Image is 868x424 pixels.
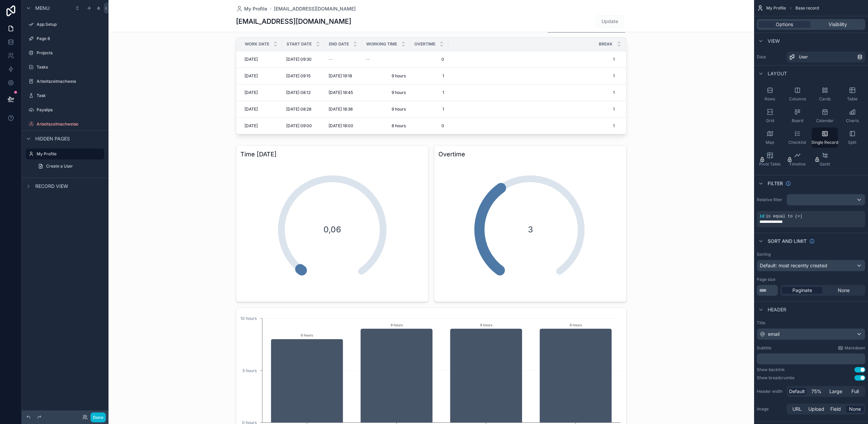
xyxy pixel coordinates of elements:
button: Checklist [784,128,810,148]
span: Board [792,118,803,123]
label: Relative filter [757,197,784,203]
span: My Profile [244,5,267,12]
button: Table [839,84,865,104]
label: Payslips [37,107,103,113]
button: Charts [839,106,865,126]
a: My Profile [236,5,267,12]
button: Done [91,412,106,422]
span: Timeline [789,161,806,167]
span: Pivot Table [759,161,781,167]
span: Full [851,388,859,395]
label: Projects [37,50,103,56]
span: Map [766,140,774,145]
span: Record view [35,183,68,190]
span: Default [789,388,805,395]
span: Cards [819,96,831,102]
label: My Profile [37,151,100,157]
span: Markdown [845,345,865,351]
a: Projects [26,47,104,58]
a: Page 8 [26,33,104,44]
span: Default: most recently created [760,263,827,268]
a: Task [26,90,104,101]
button: Columns [784,84,810,104]
span: URL [792,406,802,412]
label: Tasks [37,64,103,70]
button: Cards [812,84,838,104]
span: View [768,38,780,44]
label: Image [757,406,784,412]
button: Gantt [812,149,838,170]
span: Create a User [46,163,73,169]
span: id [759,214,764,219]
h1: [EMAIL_ADDRESS][DOMAIN_NAME] [236,17,351,26]
label: Title [757,320,865,326]
span: Upload [808,406,824,412]
span: None [849,406,861,412]
span: Layout [768,70,787,77]
span: Table [847,96,857,102]
label: Page size [757,277,775,282]
label: Subtitle [757,345,771,351]
label: Task [37,93,103,98]
span: Hidden pages [35,135,70,142]
a: Arbeitszeitnachweise [26,119,104,130]
button: Board [784,106,810,126]
span: Sort And Limit [768,238,807,245]
label: Page 8 [37,36,103,41]
button: Single Record [812,128,838,148]
span: Visibility [829,21,847,28]
span: User [799,54,808,60]
button: email [757,328,865,340]
span: Split [848,140,856,145]
span: None [838,287,850,294]
a: Tasks [26,62,104,73]
a: Markdown [838,345,865,351]
button: Timeline [784,149,810,170]
span: Header [768,306,786,313]
label: Header width [757,389,784,394]
span: Field [830,406,841,412]
span: Filter [768,180,783,187]
span: Options [776,21,793,28]
a: My Profile [26,149,104,159]
span: My Profile [766,5,786,11]
label: App Setup [37,22,103,27]
a: App Setup [26,19,104,30]
span: Menu [35,5,50,12]
label: Arbeitszeitnachweis [37,79,103,84]
label: Sorting [757,252,771,257]
span: Grid [766,118,774,123]
span: Columns [789,96,806,102]
label: Data [757,54,784,60]
button: Calendar [812,106,838,126]
span: Calendar [816,118,834,123]
button: Split [839,128,865,148]
label: Arbeitszeitnachweise [37,121,103,127]
span: email [768,331,780,338]
button: Pivot Table [757,149,783,170]
span: Rows [765,96,775,102]
div: scrollable content [757,353,865,364]
span: 75% [811,388,822,395]
div: Show backlink [757,367,785,372]
button: Map [757,128,783,148]
a: Create a User [34,161,104,172]
span: Large [829,388,842,395]
span: is equal to (=) [766,214,802,219]
a: Payslips [26,104,104,115]
a: Arbeitszeitnachweis [26,76,104,87]
span: Paginate [792,287,812,294]
a: User [787,52,865,62]
a: [EMAIL_ADDRESS][DOMAIN_NAME] [274,5,356,12]
span: Checklist [788,140,806,145]
button: Default: most recently created [757,260,865,271]
button: Grid [757,106,783,126]
span: Charts [846,118,859,123]
div: Show breadcrumbs [757,375,794,381]
span: Single Record [811,140,838,145]
span: Gantt [820,161,830,167]
span: Base record [795,5,819,11]
button: Rows [757,84,783,104]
